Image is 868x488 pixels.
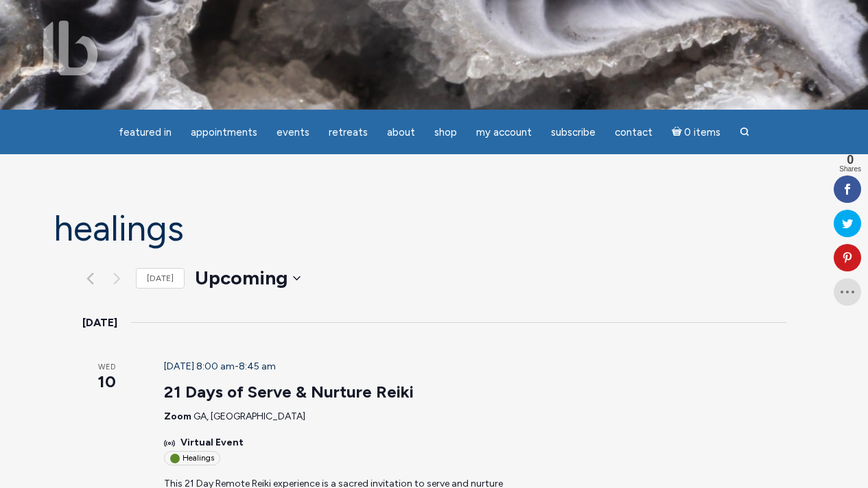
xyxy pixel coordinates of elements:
span: Retreats [329,126,368,138]
span: Upcoming [195,265,288,292]
span: Zoom [164,411,191,422]
a: Previous Events [82,270,99,286]
span: Wed [82,362,131,374]
span: Subscribe [551,126,596,138]
span: Shop [434,126,457,138]
img: Jamie Butler. The Everyday Medium [21,21,98,75]
span: GA, [GEOGRAPHIC_DATA] [193,411,305,422]
span: [DATE] 8:00 am [164,361,235,372]
a: Subscribe [543,119,604,146]
a: Cart0 items [664,118,729,146]
i: Cart [672,126,685,138]
a: 21 Days of Serve & Nurture Reiki [164,382,414,402]
a: About [379,119,423,146]
a: Shop [426,119,465,146]
span: About [387,126,415,138]
a: featured in [110,119,180,146]
span: 8:45 am [239,361,276,372]
span: 0 [839,154,861,166]
a: Retreats [320,119,376,146]
a: [DATE] [136,268,185,289]
h1: Healings [54,209,815,248]
span: Appointments [191,126,257,138]
a: Appointments [183,119,266,146]
span: My Account [476,126,532,138]
a: Events [268,119,318,146]
button: Upcoming [195,265,301,292]
a: Contact [607,119,661,146]
span: Shares [839,166,861,173]
button: Next Events [109,270,126,286]
span: Virtual Event [180,435,244,451]
time: [DATE] [82,314,117,332]
span: featured in [119,126,172,138]
span: Contact [615,126,653,138]
span: Events [277,126,309,138]
a: My Account [468,119,540,146]
span: 0 items [684,127,720,138]
time: - [164,361,276,372]
div: Healings [164,451,220,465]
span: 10 [82,370,131,393]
